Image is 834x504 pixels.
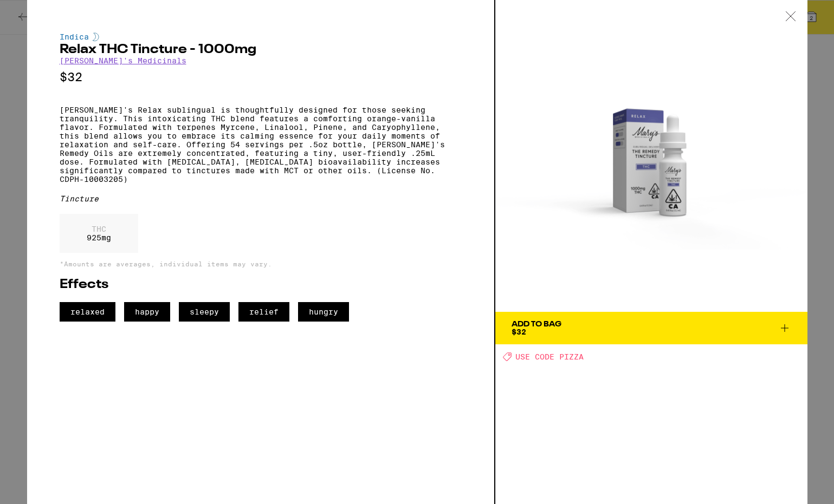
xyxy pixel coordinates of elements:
span: USE CODE PIZZA [515,352,584,361]
span: hungry [298,302,349,322]
span: relief [238,302,289,322]
span: happy [124,302,170,322]
div: Tincture [60,194,462,203]
p: [PERSON_NAME]'s Relax sublingual is thoughtfully designed for those seeking tranquility. This int... [60,106,462,184]
p: *Amounts are averages, individual items may vary. [60,260,462,267]
p: THC [87,225,111,233]
a: [PERSON_NAME]'s Medicinals [60,56,186,65]
div: Indica [60,32,462,41]
img: indicaColor.svg [93,32,99,41]
p: $32 [60,70,462,84]
h2: Effects [60,278,462,291]
span: relaxed [60,302,115,322]
button: Add To Bag$32 [495,312,807,344]
div: Add To Bag [512,320,561,328]
div: 925 mg [60,214,138,253]
span: $32 [512,328,526,336]
span: sleepy [179,302,230,322]
h2: Relax THC Tincture - 1000mg [60,43,462,56]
